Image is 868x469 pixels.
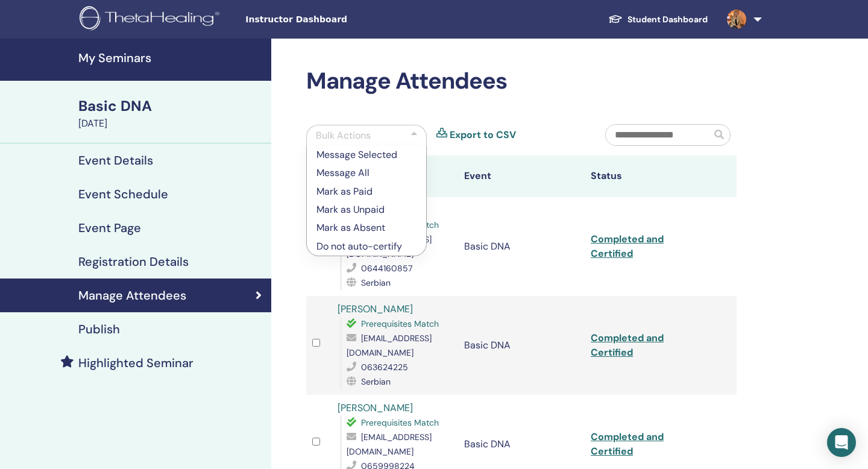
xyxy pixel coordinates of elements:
[361,417,439,428] span: Prerequisites Match
[361,362,408,373] span: 063624225
[361,318,439,329] span: Prerequisites Match
[78,153,153,168] h4: Event Details
[316,239,417,254] p: Do not auto-certify
[316,184,417,199] p: Mark as Paid
[316,166,417,180] p: Message All
[245,13,426,26] span: Instructor Dashboard
[71,96,271,131] a: Basic DNA[DATE]
[78,254,189,269] h4: Registration Details
[585,156,711,197] th: Status
[591,233,664,260] a: Completed and Certified
[78,356,193,370] h4: Highlighted Seminar
[316,128,371,143] div: Bulk Actions
[458,156,585,197] th: Event
[316,203,417,217] p: Mark as Unpaid
[608,14,623,24] img: graduation-cap-white.svg
[361,263,412,274] span: 0644160857
[316,148,417,162] p: Message Selected
[591,332,664,359] a: Completed and Certified
[80,6,224,33] img: logo.png
[727,10,746,29] img: default.jpg
[78,221,141,235] h4: Event Page
[78,116,264,131] div: [DATE]
[450,128,516,142] a: Export to CSV
[306,68,737,95] h2: Manage Attendees
[78,187,168,201] h4: Event Schedule
[347,333,432,358] span: [EMAIL_ADDRESS][DOMAIN_NAME]
[78,288,186,303] h4: Manage Attendees
[338,303,413,315] a: [PERSON_NAME]
[316,221,417,235] p: Mark as Absent
[347,234,432,259] span: [EMAIL_ADDRESS][DOMAIN_NAME]
[458,296,585,395] td: Basic DNA
[338,401,413,414] a: [PERSON_NAME]
[78,322,120,336] h4: Publish
[361,376,391,387] span: Serbian
[458,197,585,296] td: Basic DNA
[347,432,432,457] span: [EMAIL_ADDRESS][DOMAIN_NAME]
[599,8,717,31] a: Student Dashboard
[361,277,391,288] span: Serbian
[591,430,664,458] a: Completed and Certified
[78,51,264,65] h4: My Seminars
[78,96,264,116] div: Basic DNA
[827,428,856,457] div: Open Intercom Messenger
